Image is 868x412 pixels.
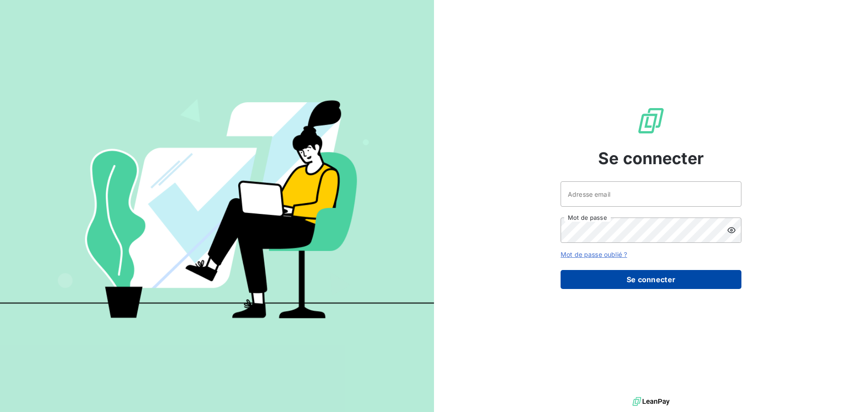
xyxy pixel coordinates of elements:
[561,251,627,258] a: Mot de passe oublié ?
[632,395,670,408] img: logo
[561,181,741,207] input: placeholder
[598,146,704,170] span: Se connecter
[637,106,665,135] img: Logo LeanPay
[561,270,741,289] button: Se connecter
